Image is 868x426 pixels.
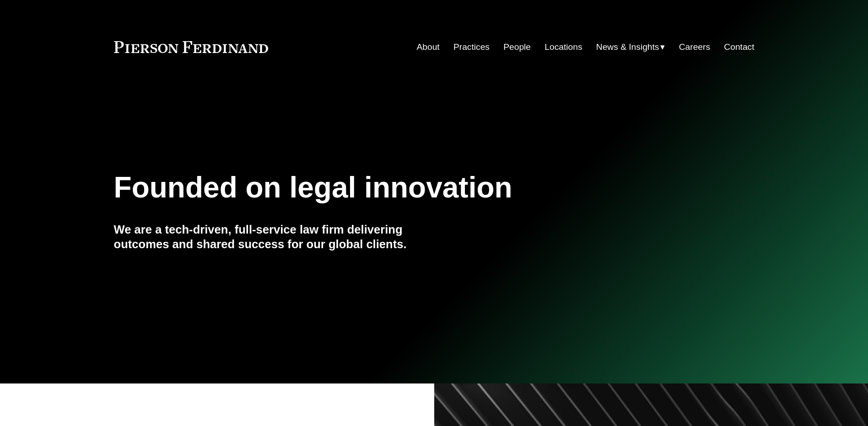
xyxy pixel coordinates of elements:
a: Locations [545,38,582,56]
h4: We are a tech-driven, full-service law firm delivering outcomes and shared success for our global... [114,222,434,252]
a: About [417,38,440,56]
a: People [503,38,531,56]
a: folder dropdown [596,38,665,56]
a: Contact [724,38,754,56]
a: Practices [453,38,490,56]
a: Careers [679,38,710,56]
span: News & Insights [596,39,659,55]
h1: Founded on legal innovation [114,171,648,204]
